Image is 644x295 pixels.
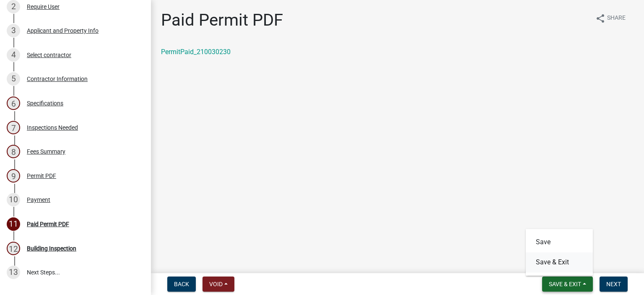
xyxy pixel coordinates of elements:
div: Building Inspection [27,245,76,251]
div: Applicant and Property Info [27,28,99,34]
button: shareShare [589,10,632,26]
div: 5 [7,72,20,86]
div: 12 [7,242,20,255]
div: 6 [7,97,20,110]
div: Fees Summary [27,149,65,154]
div: 9 [7,169,20,183]
div: Permit PDF [27,173,56,179]
div: 8 [7,145,20,158]
button: Back [167,277,196,292]
div: Inspections Needed [27,125,78,131]
div: Select contractor [27,52,71,58]
div: 13 [7,266,20,279]
a: PermitPaid_210030230 [161,48,231,56]
button: Save & Exit [526,252,593,272]
div: 7 [7,121,20,134]
button: Void [203,277,234,292]
button: Save [526,232,593,252]
span: Share [607,13,626,23]
span: Back [174,281,189,287]
div: Require User [27,4,60,10]
h1: Paid Permit PDF [161,10,283,30]
div: 4 [7,48,20,62]
button: Next [600,277,628,292]
i: share [595,13,605,23]
span: Save & Exit [549,281,581,287]
div: Specifications [27,100,63,106]
div: 10 [7,193,20,206]
div: 3 [7,24,20,37]
div: Contractor Information [27,76,88,82]
div: Paid Permit PDF [27,221,69,227]
div: Save & Exit [526,229,593,276]
span: Void [209,281,223,287]
div: 11 [7,217,20,231]
span: Next [606,281,621,287]
div: Payment [27,197,50,203]
button: Save & Exit [542,277,593,292]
